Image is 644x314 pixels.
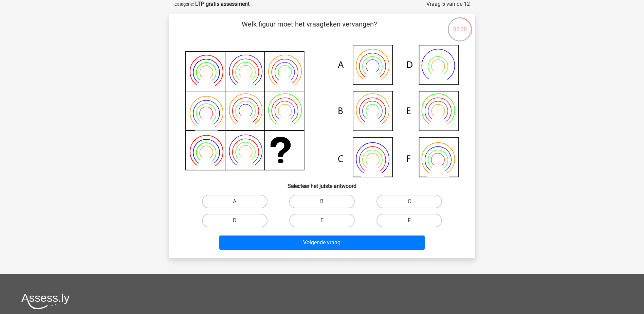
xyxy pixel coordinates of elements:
label: B [289,195,355,208]
label: D [202,214,268,227]
p: Welk figuur moet het vraagteken vervangen? [180,19,439,39]
label: A [202,195,268,208]
label: F [376,214,442,227]
label: C [376,195,442,208]
label: E [289,214,355,227]
strong: LTP gratis assessment [195,1,250,7]
button: Volgende vraag [219,235,425,250]
small: Categorie: [174,2,194,7]
h6: Selecteer het juiste antwoord [180,177,464,189]
div: 02:30 [447,17,473,34]
img: Assessly logo [21,293,70,309]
